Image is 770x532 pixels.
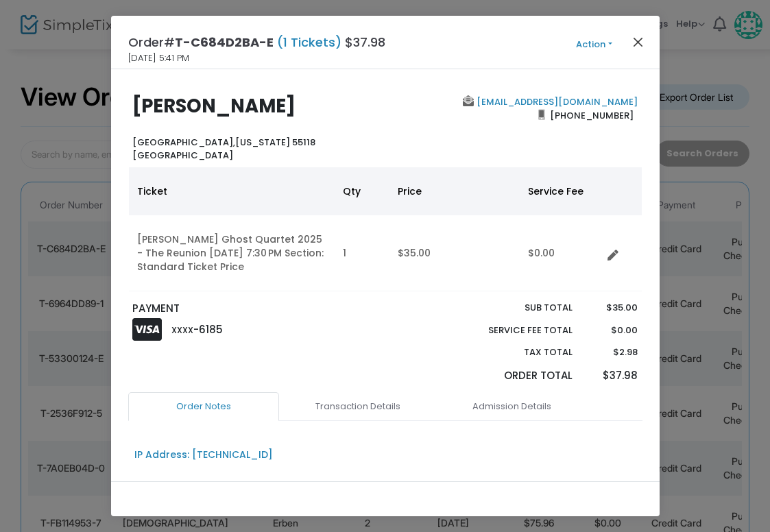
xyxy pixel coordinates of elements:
[129,167,335,215] th: Ticket
[274,34,345,51] span: (1 Tickets)
[545,104,638,126] span: [PHONE_NUMBER]
[474,95,638,108] a: [EMAIL_ADDRESS][DOMAIN_NAME]
[586,301,638,315] p: $35.00
[520,215,602,291] td: $0.00
[389,215,520,291] td: $35.00
[282,392,433,421] a: Transaction Details
[193,322,223,337] span: -6185
[128,392,279,421] a: Order Notes
[586,324,638,337] p: $0.00
[457,301,573,315] p: Sub total
[128,51,189,65] span: [DATE] 5:41 PM
[171,324,193,336] span: XXXX
[457,324,573,337] p: Service Fee Total
[335,215,389,291] td: 1
[132,136,235,149] span: [GEOGRAPHIC_DATA],
[128,33,385,51] h4: Order# $37.98
[132,93,296,119] b: [PERSON_NAME]
[129,215,335,291] td: [PERSON_NAME] Ghost Quartet 2025 - The Reunion [DATE] 7:30 PM Section: Standard Ticket Price
[553,37,636,52] button: Action
[132,136,315,162] b: [US_STATE] 55118 [GEOGRAPHIC_DATA]
[437,392,588,421] a: Admission Details
[132,301,378,317] p: PAYMENT
[134,448,273,462] div: IP Address: [TECHNICAL_ID]
[586,346,638,359] p: $2.98
[335,167,389,215] th: Qty
[586,368,638,384] p: $37.98
[457,346,573,359] p: Tax Total
[520,167,602,215] th: Service Fee
[129,167,642,291] div: Data table
[389,167,520,215] th: Price
[629,33,647,51] button: Close
[175,34,274,51] span: T-C684D2BA-E
[457,368,573,384] p: Order Total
